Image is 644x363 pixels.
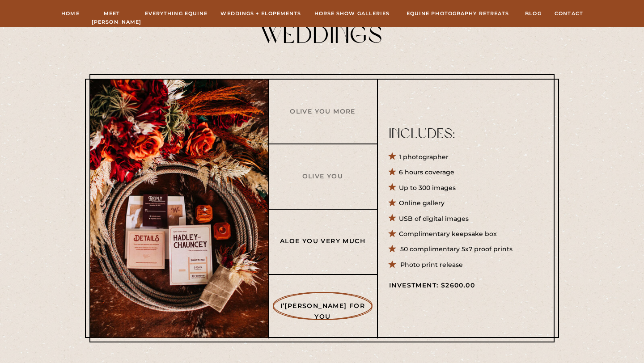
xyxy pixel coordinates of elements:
p: Complimentary keepsake box [399,229,545,238]
p: Up to 300 images [399,183,545,192]
a: Weddings + Elopements [220,9,301,17]
p: Investment: $2600.00 [389,280,497,290]
h2: Weddings [103,23,541,45]
a: Meet [PERSON_NAME] [92,9,132,17]
p: Includes: [389,127,545,138]
a: Aloe You Very Much [280,236,366,245]
a: Olive You More [280,106,366,116]
a: Contact [554,9,584,17]
p: Online gallery [399,198,545,207]
a: I’[PERSON_NAME] For You [280,301,366,310]
p: 50 complimentary 5x7 proof prints [400,244,546,253]
a: Equine Photography Retreats [403,9,513,17]
p: 6 hours coverage [399,167,545,177]
p: 1 photographer [399,152,545,161]
p: USB of digital images [399,214,545,223]
a: hORSE sHOW gALLERIES [313,9,391,17]
a: Everything Equine [144,9,209,17]
a: Blog [524,9,542,17]
a: Olive You [280,171,366,181]
p: Photo print release [400,260,546,269]
a: Home [61,9,80,17]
